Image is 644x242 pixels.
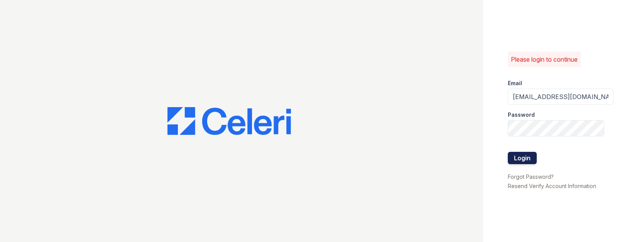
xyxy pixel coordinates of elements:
p: Please login to continue [511,55,578,64]
a: Resend Verify Account Information [508,183,596,189]
button: Login [508,152,537,164]
a: Forgot Password? [508,173,554,180]
img: CE_Logo_Blue-a8612792a0a2168367f1c8372b55b34899dd931a85d93a1a3d3e32e68fde9ad4.png [167,107,291,135]
label: Email [508,79,522,87]
label: Password [508,111,535,119]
